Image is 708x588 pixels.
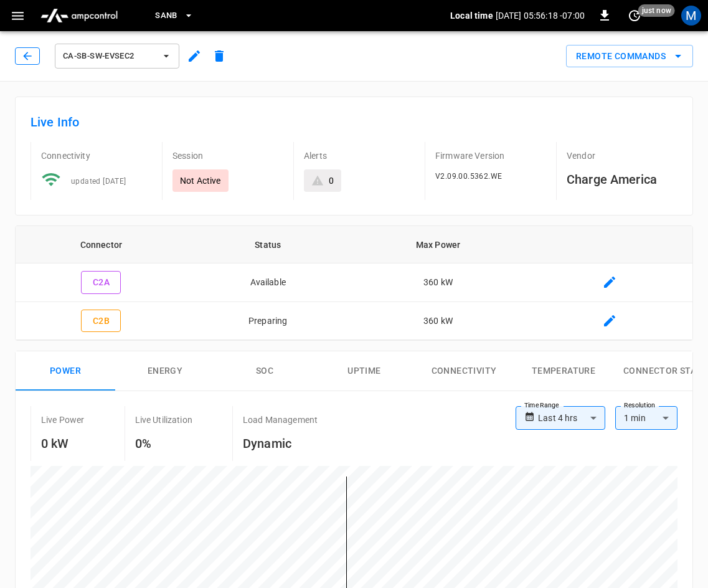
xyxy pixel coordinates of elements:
[135,414,192,426] p: Live Utilization
[566,45,693,68] div: remote commands options
[435,172,502,181] span: V2.09.00.5362.WE
[496,9,585,22] p: [DATE] 05:56:18 -07:00
[329,174,334,187] div: 0
[314,351,414,391] button: Uptime
[81,310,121,333] button: C2B
[71,177,126,186] span: updated [DATE]
[16,351,115,391] button: Power
[35,4,123,27] img: ampcontrol.io logo
[243,414,318,426] p: Load Management
[624,401,655,410] label: Resolution
[81,271,121,294] button: C2A
[566,45,693,68] button: Remote Commands
[349,302,527,341] td: 360 kW
[41,414,85,426] p: Live Power
[187,226,349,263] th: Status
[243,434,318,453] h6: Dynamic
[215,351,314,391] button: SOC
[349,263,527,302] td: 360 kW
[41,434,85,453] h6: 0 kW
[187,263,349,302] td: Available
[638,4,675,17] span: just now
[155,9,177,23] span: SanB
[304,149,415,162] p: Alerts
[414,351,514,391] button: Connectivity
[435,149,546,162] p: Firmware Version
[450,9,493,22] p: Local time
[538,406,605,430] div: Last 4 hrs
[63,49,155,64] span: ca-sb-sw-evseC2
[115,351,215,391] button: Energy
[681,6,701,26] div: profile-icon
[16,226,692,340] table: connector table
[135,434,192,453] h6: 0%
[524,401,559,410] label: Time Range
[187,302,349,341] td: Preparing
[150,4,199,28] button: SanB
[349,226,527,263] th: Max Power
[172,149,283,162] p: Session
[31,112,677,132] h6: Live Info
[567,169,677,189] h6: Charge America
[615,406,677,430] div: 1 min
[567,149,677,162] p: Vendor
[16,226,187,263] th: Connector
[180,174,221,187] p: Not Active
[514,351,613,391] button: Temperature
[41,149,152,162] p: Connectivity
[625,6,644,26] button: set refresh interval
[55,44,179,69] button: ca-sb-sw-evseC2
